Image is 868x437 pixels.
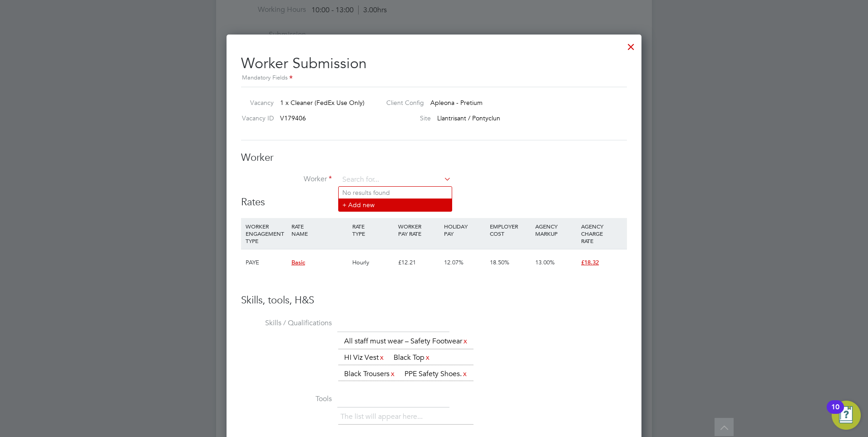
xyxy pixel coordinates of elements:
[430,99,483,107] span: Apleona - Pretium
[490,258,509,266] span: 18.50%
[442,218,488,242] div: HOLIDAY PAY
[832,401,861,430] button: Open Resource Center, 10 new notifications
[350,218,396,242] div: RATE TYPE
[280,99,365,107] span: 1 x Cleaner (FedEx Use Only)
[340,411,426,423] li: The list will appear here...
[581,258,599,266] span: £18.32
[390,368,396,380] a: x
[339,173,451,187] input: Search for...
[241,73,627,83] div: Mandatory Fields
[243,249,289,276] div: PAYE
[444,258,464,266] span: 12.07%
[831,407,839,419] div: 10
[533,218,579,242] div: AGENCY MARKUP
[339,187,452,199] li: No results found
[241,318,332,328] label: Skills / Qualifications
[241,174,332,184] label: Worker
[339,199,452,211] li: + Add new
[237,99,274,107] label: Vacancy
[340,335,472,348] li: All staff must wear – Safety Footwear
[289,218,350,242] div: RATE NAME
[379,114,431,122] label: Site
[379,352,385,363] a: x
[462,335,469,347] a: x
[241,151,627,164] h3: Worker
[401,368,472,380] li: PPE Safety Shoes.
[241,294,627,307] h3: Skills, tools, H&S
[241,394,332,404] label: Tools
[396,218,442,242] div: WORKER PAY RATE
[379,99,424,107] label: Client Config
[241,47,627,83] h2: Worker Submission
[462,368,468,380] a: x
[396,249,442,276] div: £12.21
[243,218,289,249] div: WORKER ENGAGEMENT TYPE
[280,114,306,122] span: V179406
[340,352,389,364] li: HI Viz Vest
[437,114,500,122] span: Llantrisant / Pontyclun
[424,352,431,363] a: x
[488,218,533,242] div: EMPLOYER COST
[340,368,399,380] li: Black Trousers
[237,114,274,122] label: Vacancy ID
[350,249,396,276] div: Hourly
[241,196,627,209] h3: Rates
[579,218,625,249] div: AGENCY CHARGE RATE
[535,258,555,266] span: 13.00%
[291,258,305,266] span: Basic
[390,352,434,364] li: Black Top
